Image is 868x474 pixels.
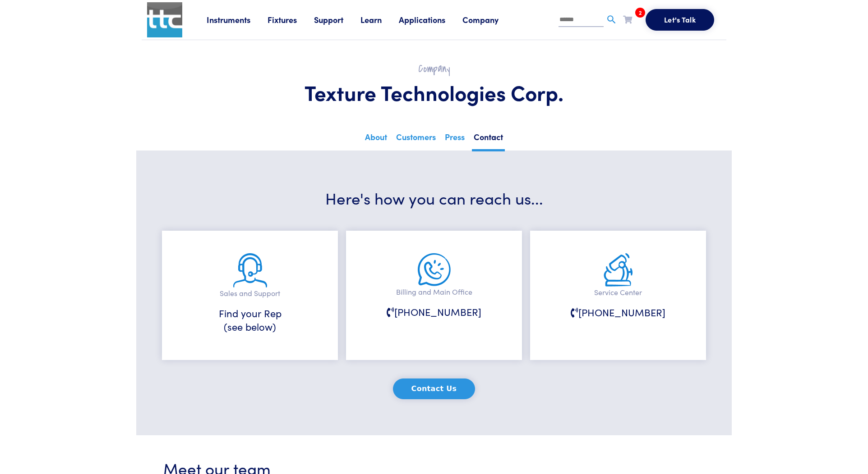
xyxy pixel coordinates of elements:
[369,305,499,319] h6: [PHONE_NUMBER]
[163,79,705,105] h1: Texture Technologies Corp.
[635,8,645,18] span: 2
[207,14,268,25] a: Instruments
[163,62,705,76] h2: Company
[443,129,466,149] a: Press
[363,129,389,149] a: About
[185,306,315,334] h6: Find your Rep (see below)
[147,2,182,37] img: ttc_logo_1x1_v1.0.png
[268,14,314,25] a: Fixtures
[553,287,683,298] p: Service Center
[604,253,633,287] img: service.png
[233,253,267,287] img: sales-and-support.png
[369,286,499,298] p: Billing and Main Office
[163,187,705,209] h3: Here's how you can reach us...
[646,9,714,31] button: Let's Talk
[418,253,451,286] img: main-office.png
[462,14,516,25] a: Company
[314,14,360,25] a: Support
[185,287,315,299] p: Sales and Support
[472,129,505,151] a: Contact
[553,305,683,319] h6: [PHONE_NUMBER]
[623,14,632,25] a: 2
[360,14,399,25] a: Learn
[393,378,476,399] button: Contact Us
[394,129,438,149] a: Customers
[399,14,462,25] a: Applications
